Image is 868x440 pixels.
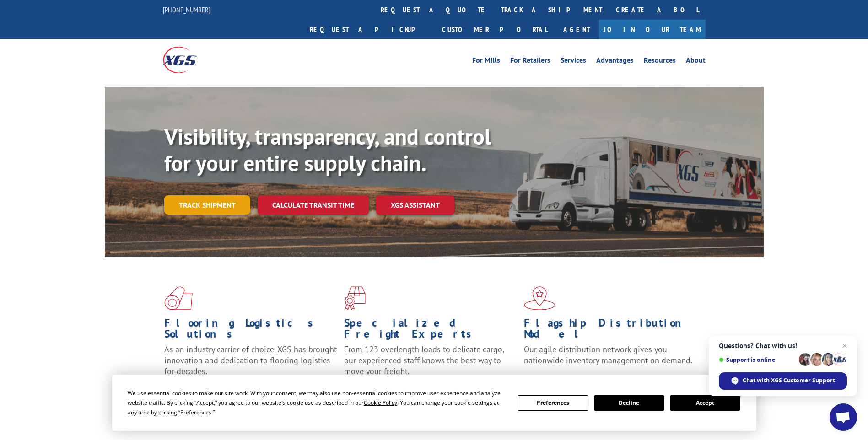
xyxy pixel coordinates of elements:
[524,374,638,385] a: Learn More >
[344,286,366,310] img: xgs-icon-focused-on-flooring-red
[472,57,500,67] a: For Mills
[719,372,847,390] span: Chat with XGS Customer Support
[164,344,337,376] span: As an industry carrier of choice, XGS has brought innovation and dedication to flooring logistics...
[596,57,634,67] a: Advantages
[743,376,835,385] span: Chat with XGS Customer Support
[644,57,676,67] a: Resources
[258,195,369,215] a: Calculate transit time
[164,195,250,215] a: Track shipment
[599,20,706,39] a: Join Our Team
[376,195,454,215] a: XGS ASSISTANT
[435,20,554,39] a: Customer Portal
[163,5,210,14] a: [PHONE_NUMBER]
[180,408,211,416] span: Preferences
[719,356,796,363] span: Support is online
[594,395,664,411] button: Decline
[164,286,193,310] img: xgs-icon-total-supply-chain-intelligence-red
[524,286,555,310] img: xgs-icon-flagship-distribution-model-red
[128,388,507,417] div: We use essential cookies to make our site work. With your consent, we may also use non-essential ...
[524,344,692,365] span: Our agile distribution network gives you nationwide inventory management on demand.
[561,57,586,67] a: Services
[830,403,857,431] a: Open chat
[524,317,697,344] h1: Flagship Distribution Model
[364,399,397,407] span: Cookie Policy
[670,395,740,411] button: Accept
[303,20,435,39] a: Request a pickup
[164,317,337,344] h1: Flooring Logistics Solutions
[719,342,847,349] span: Questions? Chat with us!
[344,317,517,344] h1: Specialized Freight Experts
[112,375,756,431] div: Cookie Consent Prompt
[164,122,491,177] b: Visibility, transparency, and control for your entire supply chain.
[344,344,517,385] p: From 123 overlength loads to delicate cargo, our experienced staff knows the best way to move you...
[686,57,706,67] a: About
[510,57,550,67] a: For Retailers
[518,395,588,411] button: Preferences
[554,20,599,39] a: Agent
